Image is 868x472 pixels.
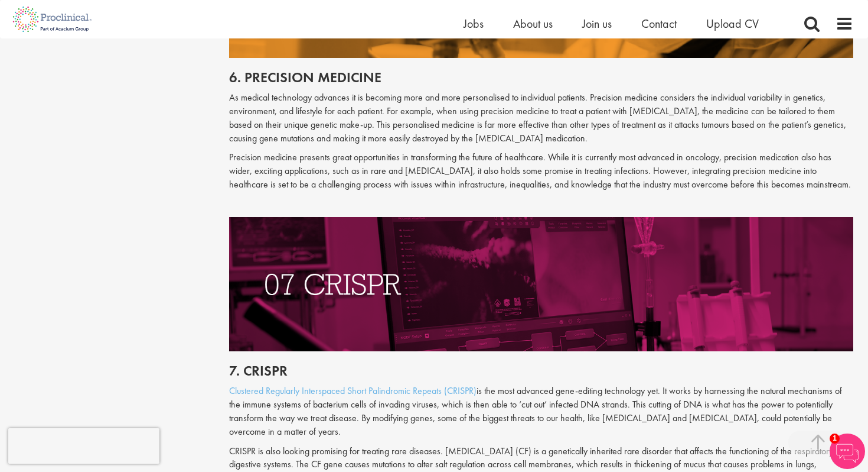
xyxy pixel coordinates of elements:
p: Precision medicine presents great opportunities in transforming the future of healthcare. While i... [229,151,854,192]
a: Jobs [464,16,484,31]
a: Clustered Regularly Interspaced Short Palindromic Repeats (CRISPR) [229,384,477,397]
p: As medical technology advances it is becoming more and more personalised to individual patients. ... [229,91,854,145]
span: 1 [830,434,840,444]
h2: 7. CRISPR [229,363,854,379]
a: Join us [582,16,612,31]
p: is the most advanced gene-editing technology yet. It works by harnessing the natural mechanisms o... [229,384,854,438]
a: Contact [641,16,677,31]
a: About us [513,16,553,31]
h2: 6. Precision medicine [229,70,854,85]
img: Chatbot [830,434,865,469]
a: Upload CV [706,16,759,31]
iframe: reCAPTCHA [8,428,159,464]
